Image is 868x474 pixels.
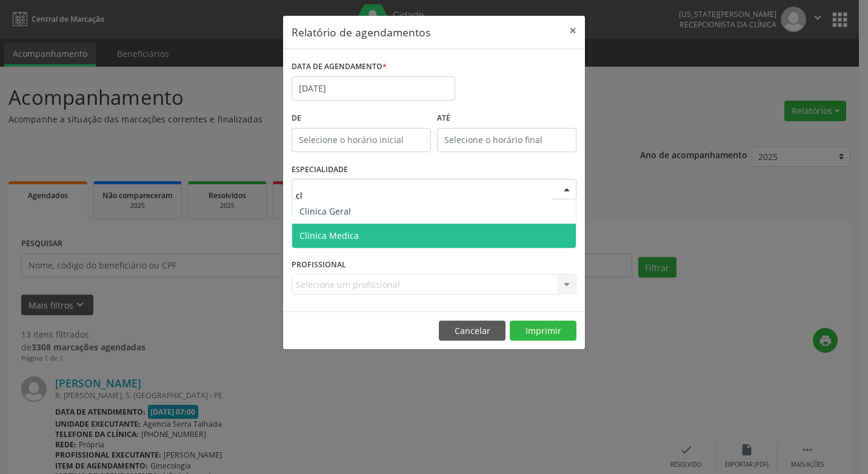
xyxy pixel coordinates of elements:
span: Clinica Geral [299,205,351,217]
h5: Relatório de agendamentos [292,24,430,40]
input: Seleciona uma especialidade [296,183,552,207]
label: PROFISSIONAL [292,255,346,274]
input: Selecione uma data ou intervalo [292,76,455,101]
label: ESPECIALIDADE [292,161,348,179]
label: DATA DE AGENDAMENTO [292,58,387,76]
button: Close [561,16,585,45]
span: Clinica Medica [299,230,359,241]
label: De [292,109,431,128]
input: Selecione o horário inicial [292,128,431,152]
button: Cancelar [439,321,506,341]
button: Imprimir [510,321,576,341]
input: Selecione o horário final [437,128,576,152]
label: ATÉ [437,109,576,128]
